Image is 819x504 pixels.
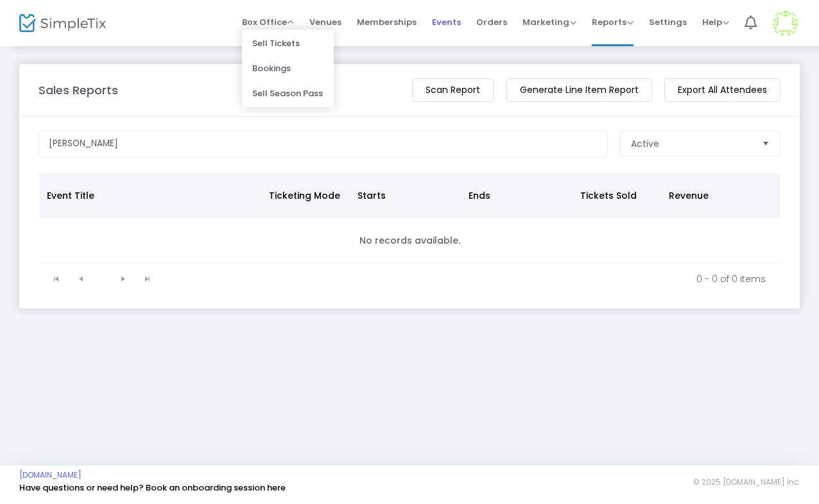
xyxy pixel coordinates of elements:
[461,173,572,218] th: Ends
[242,81,334,106] li: Sell Season Pass
[412,78,494,102] m-button: Scan Report
[357,6,417,38] span: Memberships
[592,16,634,28] span: Reports
[573,173,661,218] th: Tickets Sold
[39,218,780,264] td: No records available.
[39,81,118,99] m-panel-title: Sales Reports
[39,173,780,264] div: Data table
[522,16,576,28] span: Marketing
[476,6,507,38] span: Orders
[702,16,729,28] span: Help
[242,56,334,81] li: Bookings
[19,470,82,480] a: [DOMAIN_NAME]
[693,477,800,487] span: © 2025 [DOMAIN_NAME] Inc.
[631,137,659,150] span: Active
[169,273,766,285] kendo-pager-info: 0 - 0 of 0 items
[39,173,261,218] th: Event Title
[350,173,461,218] th: Starts
[309,6,341,38] span: Venues
[261,173,350,218] th: Ticketing Mode
[664,78,780,102] m-button: Export All Attendees
[669,189,709,202] span: Revenue
[432,6,461,38] span: Events
[649,6,687,38] span: Settings
[242,16,294,28] span: Box Office
[39,131,608,157] input: Search by name
[242,31,334,56] li: Sell Tickets
[757,131,775,156] button: Select
[19,482,286,494] a: Have questions or need help? Book an onboarding session here
[506,78,652,102] m-button: Generate Line Item Report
